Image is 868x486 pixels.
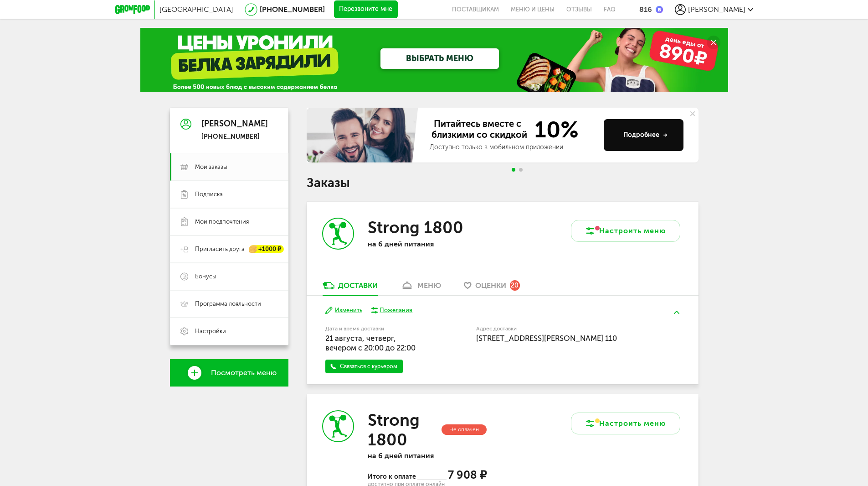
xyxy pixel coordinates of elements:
div: +1000 ₽ [249,246,284,253]
a: Бонусы [170,263,288,290]
span: Итого к оплате [368,473,417,481]
span: [GEOGRAPHIC_DATA] [159,5,233,14]
button: Настроить меню [571,413,680,434]
div: Доставки [338,281,378,290]
h1: Заказы [307,177,699,189]
div: Подробнее [623,131,668,140]
span: Бонусы [195,272,216,281]
span: Мои заказы [195,163,227,171]
label: Адрес доставки [476,326,646,331]
a: [PHONE_NUMBER] [260,5,325,14]
p: на 6 дней питания [368,240,486,248]
span: Программа лояльности [195,300,261,308]
span: Посмотреть меню [211,369,277,377]
a: Посмотреть меню [170,359,288,387]
span: 7 908 ₽ [448,468,487,481]
a: Программа лояльности [170,290,288,318]
a: Доставки [318,281,382,295]
button: Подробнее [604,119,683,151]
span: Go to slide 2 [519,168,523,172]
span: Настройки [195,327,226,335]
span: 21 августа, четверг, вечером c 20:00 до 22:00 [325,334,416,352]
a: меню [396,281,446,295]
span: Пригласить друга [195,245,245,253]
button: Пожелания [371,306,413,314]
a: Настройки [170,318,288,345]
span: Подписка [195,190,223,199]
div: меню [417,281,441,290]
div: Доступно только в мобильном приложении [430,143,596,152]
a: Мои заказы [170,153,288,181]
div: [PHONE_NUMBER] [201,133,268,141]
span: Мои предпочтения [195,218,249,226]
button: Настроить меню [571,220,680,242]
div: [PERSON_NAME] [201,120,268,129]
a: Мои предпочтения [170,208,288,235]
img: arrow-up-green.5eb5f82.svg [674,311,679,314]
button: Перезвоните мне [334,0,398,19]
div: Не оплачен [442,424,487,435]
p: на 6 дней питания [368,451,486,460]
div: 816 [639,5,652,14]
span: [PERSON_NAME] [688,5,745,14]
label: Дата и время доставки [325,326,430,331]
button: Изменить [325,306,362,315]
h3: Strong 1800 [368,410,439,449]
img: bonus_b.cdccf46.png [656,6,663,13]
a: Пригласить друга +1000 ₽ [170,235,288,263]
div: 20 [510,280,520,290]
div: Пожелания [380,306,412,314]
span: Питайтесь вместе с близкими со скидкой [430,118,529,141]
a: ВЫБРАТЬ МЕНЮ [380,48,499,69]
span: 10% [529,118,579,141]
h3: Strong 1800 [368,218,463,237]
a: Оценки 20 [459,281,524,295]
span: [STREET_ADDRESS][PERSON_NAME] 110 [476,334,617,343]
a: Связаться с курьером [325,360,403,373]
span: Go to slide 1 [512,168,515,172]
a: Подписка [170,181,288,208]
span: Оценки [475,281,506,290]
img: family-banner.579af9d.jpg [307,108,421,162]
